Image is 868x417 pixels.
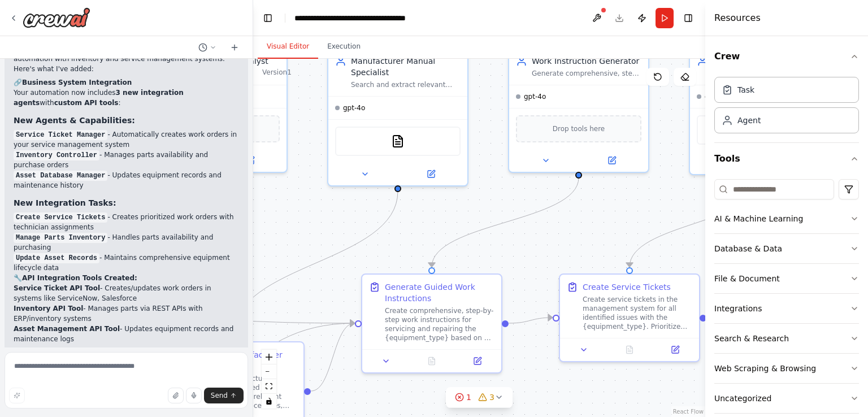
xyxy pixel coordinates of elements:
code: Inventory Controller [14,150,99,160]
button: Crew [714,41,859,72]
button: No output available [408,354,456,368]
div: Generate Guided Work InstructionsCreate comprehensive, step-by-step work instructions for servici... [361,273,502,373]
button: Start a new chat [225,41,244,54]
span: gpt-4o [343,103,365,112]
button: fit view [262,379,276,394]
div: Create Service Tickets [583,281,671,293]
div: File & Document [714,273,780,284]
button: Click to speak your automation idea [186,388,202,403]
div: Work Instruction GeneratorGenerate comprehensive, step-by-step guided work instructions for servi... [508,47,649,173]
li: - Automatically creates work orders in your service management system [14,129,239,150]
div: Manufacturer Manual SpecialistSearch and extract relevant troubleshooting, repair procedures, and... [327,47,468,186]
div: gpt-4o [689,47,830,175]
li: - Maintains comprehensive equipment lifecycle data [14,253,239,273]
div: Generate Guided Work Instructions [385,281,494,304]
button: Open in side panel [458,354,497,368]
button: Search & Research [714,324,859,353]
p: Your automation now includes with : [14,88,239,108]
a: React Flow attribution [673,409,704,415]
button: Uncategorized [714,384,859,413]
div: AI & Machine Learning [714,213,803,224]
button: File & Document [714,264,859,293]
img: Logo [23,7,90,28]
g: Edge from c2f80278-b866-415b-b691-2947916f1c9f to e4504bbf-d3e5-4917-ba88-6fa57f0dc801 [228,191,403,335]
div: Crew [714,72,859,142]
div: Uncategorized [714,393,771,404]
div: Web Scraping & Browsing [714,363,816,374]
button: Upload files [168,388,184,403]
li: - Creates/updates work orders in systems like ServiceNow, Salesforce [14,283,239,303]
g: Edge from 884359b6-4bed-4cc0-9308-5f95c9b5d13a to e193139b-a64a-4da7-8f6c-b13780820e86 [509,312,552,329]
button: Visual Editor [258,35,318,59]
button: 13 [446,387,513,408]
li: - Manages parts availability and purchase orders [14,150,239,170]
h2: 🔗 [14,77,239,88]
strong: Inventory API Tool [14,305,83,312]
div: Integrations [714,303,762,314]
h2: 🔧 [14,273,239,283]
div: Generate comprehensive, step-by-step guided work instructions for servicing and repairing {equipm... [532,69,641,78]
div: Task [737,84,754,95]
button: No output available [606,343,654,357]
div: Create comprehensive, step-by-step work instructions for servicing and repairing the {equipment_t... [385,306,494,342]
div: React Flow controls [262,350,276,409]
span: 1 [466,392,471,403]
li: - Creates prioritized work orders with technician assignments [14,212,239,232]
div: Search & Research [714,333,789,344]
div: Work Instruction Generator [532,55,641,67]
nav: breadcrumb [294,12,422,24]
g: Edge from 14115f09-378c-49b5-8938-54de6b367229 to 884359b6-4bed-4cc0-9308-5f95c9b5d13a [426,177,584,267]
code: Asset Database Manager [14,171,107,181]
button: Web Scraping & Browsing [714,354,859,383]
li: - Handles parts availability and purchasing [14,232,239,253]
button: Execution [318,35,370,59]
button: zoom out [262,364,276,379]
button: Improve this prompt [9,388,25,403]
strong: New Integration Tasks: [14,198,116,207]
button: Open in side panel [580,154,644,167]
button: Send [204,388,244,403]
code: Update Asset Records [14,253,99,263]
code: Create Service Tickets [14,212,107,223]
button: zoom in [262,350,276,364]
g: Edge from d0816cdf-5372-46a4-b48e-a0ba9259c839 to e193139b-a64a-4da7-8f6c-b13780820e86 [624,180,765,267]
strong: New Agents & Capabilities: [14,116,135,125]
button: Integrations [714,294,859,323]
code: Service Ticket Manager [14,130,107,140]
li: - Updates equipment records and maintenance logs [14,324,239,344]
g: Edge from e4504bbf-d3e5-4917-ba88-6fa57f0dc801 to 884359b6-4bed-4cc0-9308-5f95c9b5d13a [311,318,354,397]
div: Manufacturer Manual Specialist [351,55,461,78]
li: - Manages parts via REST APIs with ERP/inventory systems [14,303,239,324]
p: Perfect! I've successfully integrated your equipment inspection automation with inventory and ser... [14,44,239,74]
button: Hide left sidebar [260,10,276,26]
div: Create Service TicketsCreate service tickets in the management system for all identified issues w... [559,273,700,362]
button: AI & Machine Learning [714,204,859,233]
span: 3 [489,392,494,403]
button: Open in side panel [656,343,695,357]
div: Search and extract relevant troubleshooting, repair procedures, and maintenance guidelines from m... [351,80,461,89]
button: Database & Data [714,234,859,263]
strong: API Integration Tools Created: [22,274,137,282]
strong: Asset Management API Tool [14,325,120,333]
span: Drop tools here [553,123,605,134]
button: toggle interactivity [262,394,276,409]
strong: Service Ticket API Tool [14,284,100,292]
button: Switch to previous chat [194,41,221,54]
span: gpt-4o [524,92,546,101]
span: Send [211,391,228,400]
div: Version 1 [262,68,292,77]
h4: Resources [714,11,761,25]
button: Hide right sidebar [680,10,696,26]
button: Tools [714,143,859,175]
div: Database & Data [714,243,782,254]
div: Create service tickets in the management system for all identified issues with the {equipment_typ... [583,295,692,331]
strong: Business System Integration [22,79,132,86]
img: PDFSearchTool [391,134,405,148]
code: Manage Parts Inventory [14,233,107,243]
div: Agent [737,115,761,126]
button: Open in side panel [399,167,463,181]
strong: custom API tools [54,99,119,107]
li: - Updates equipment records and maintenance history [14,170,239,190]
